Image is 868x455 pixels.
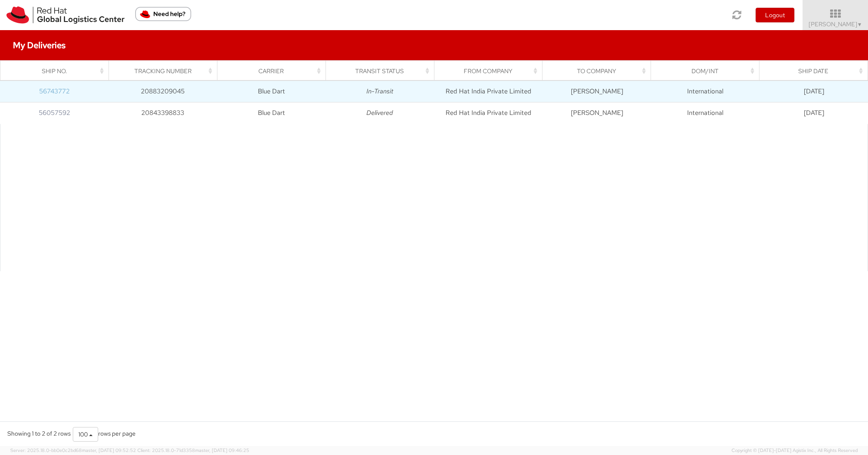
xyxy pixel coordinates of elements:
div: Carrier [225,67,322,75]
span: ▼ [857,21,862,28]
button: Logout [756,8,794,22]
i: Delivered [366,108,393,117]
span: master, [DATE] 09:52:52 [82,447,136,453]
div: rows per page [73,427,136,442]
td: [DATE] [759,81,868,102]
div: Transit Status [333,67,431,75]
td: [PERSON_NAME] [542,81,651,102]
span: Client: 2025.18.0-71d3358 [137,447,249,453]
button: Need help? [135,7,191,21]
span: 100 [78,430,88,438]
i: In-Transit [366,87,394,96]
td: Red Hat India Private Limited [434,81,542,102]
img: rh-logistics-00dfa346123c4ec078e1.svg [6,6,124,24]
span: [PERSON_NAME] [809,20,862,28]
div: To Company [550,67,648,75]
span: Showing 1 to 2 of 2 rows [7,430,71,437]
a: 56057592 [39,108,70,117]
td: International [651,102,759,124]
div: Tracking Number [116,67,214,75]
td: Red Hat India Private Limited [434,102,542,124]
h4: My Deliveries [13,40,65,50]
button: 100 [73,427,98,442]
span: Copyright © [DATE]-[DATE] Agistix Inc., All Rights Reserved [732,447,858,454]
div: Ship Date [767,67,865,75]
span: master, [DATE] 09:46:25 [195,447,249,453]
td: 20883209045 [108,81,217,102]
td: Blue Dart [217,81,325,102]
td: Blue Dart [217,102,325,124]
td: International [651,81,759,102]
td: [PERSON_NAME] [542,102,651,124]
span: Server: 2025.18.0-bb0e0c2bd68 [10,447,136,453]
div: From Company [442,67,539,75]
td: 20843398833 [108,102,217,124]
td: [DATE] [759,102,868,124]
div: Dom/Int [659,67,756,75]
div: Ship No. [8,67,106,75]
a: 56743772 [39,87,70,96]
